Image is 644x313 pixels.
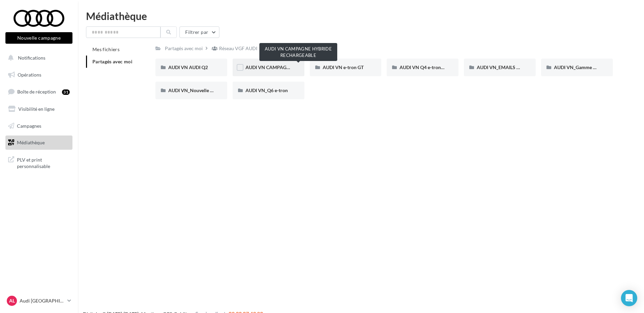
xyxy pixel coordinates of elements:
[4,68,74,82] a: Opérations
[245,87,288,93] span: AUDI VN_Q6 e-tron
[259,43,337,61] div: AUDI VN CAMPAGNE HYBRIDE RECHARGEABLE
[18,72,41,78] span: Opérations
[219,45,257,52] div: Réseau VGF AUDI
[92,59,132,64] span: Partagés avec moi
[18,106,55,112] span: Visibilité en ligne
[554,64,614,70] span: AUDI VN_Gamme Q8 e-tron
[86,11,636,21] div: Médiathèque
[17,140,45,145] span: Médiathèque
[17,123,41,128] span: Campagnes
[4,102,74,116] a: Visibilité en ligne
[5,294,72,307] a: AL Audi [GEOGRAPHIC_DATA][PERSON_NAME]
[400,64,463,70] span: AUDI VN Q4 e-tron sans offre
[323,64,364,70] span: AUDI VN e-tron GT
[4,51,71,65] button: Notifications
[179,26,219,38] button: Filtrer par
[4,119,74,133] a: Campagnes
[20,297,65,304] p: Audi [GEOGRAPHIC_DATA][PERSON_NAME]
[17,89,56,95] span: Boîte de réception
[4,135,74,150] a: Médiathèque
[621,290,637,306] div: Open Intercom Messenger
[245,64,352,70] span: AUDI VN CAMPAGNE HYBRIDE RECHARGEABLE
[18,55,45,61] span: Notifications
[168,64,208,70] span: AUDI VN AUDI Q2
[92,46,120,52] span: Mes fichiers
[4,152,74,172] a: PLV et print personnalisable
[17,155,70,170] span: PLV et print personnalisable
[9,297,15,304] span: AL
[165,45,203,52] div: Partagés avec moi
[62,89,70,95] div: 31
[168,87,230,93] span: AUDI VN_Nouvelle A6 e-tron
[477,64,548,70] span: AUDI VN_EMAILS COMMANDES
[5,32,72,44] button: Nouvelle campagne
[4,84,74,99] a: Boîte de réception31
